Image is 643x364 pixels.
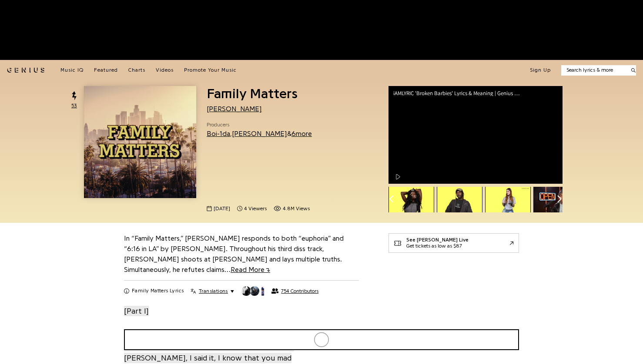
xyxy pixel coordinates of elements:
div: Get tickets as low as $87 [406,243,469,249]
span: 4,793,388 views [274,205,310,212]
a: [Part I] [124,305,149,317]
span: Read More [231,266,270,273]
a: Promote Your Music [184,67,237,74]
button: 754 Contributors [241,286,318,296]
span: 754 Contributors [281,288,318,294]
span: Producers [207,121,312,129]
a: Charts [128,67,145,74]
span: [DATE] [214,205,230,212]
span: Family Matters [207,87,298,101]
span: Promote Your Music [184,67,237,73]
span: 4.8M views [283,205,310,212]
span: 4 viewers [244,205,267,212]
span: Translations [199,288,228,295]
span: Featured [94,67,118,73]
a: Music IQ [60,67,84,74]
a: Featured [94,67,118,74]
button: Sign Up [530,67,551,74]
span: Videos [156,67,174,73]
img: Cover art for Family Matters by Drake [84,86,196,198]
a: [PERSON_NAME] [232,130,287,137]
div: iAMLYRIC 'Broken Barbies' Lyrics & Meaning | Genius Verified [393,90,528,96]
h2: Family Matters Lyrics [132,288,184,295]
a: Videos [156,67,174,74]
span: 53 [71,102,77,109]
span: Charts [128,67,145,73]
span: Music IQ [60,67,84,73]
div: , & [207,129,312,139]
span: [Part I] [124,306,149,316]
div: See [PERSON_NAME] Live [406,237,469,243]
input: Search lyrics & more [561,66,626,74]
a: See [PERSON_NAME] LiveGet tickets as low as $87 [388,233,519,253]
button: 6more [291,130,312,138]
a: In “Family Matters,” [PERSON_NAME] responds to both “euphoria” and “6:16 in LA” by [PERSON_NAME].... [124,235,344,273]
button: Translations [191,288,234,295]
a: Boi-1da [207,130,230,137]
span: 4 viewers [237,205,267,212]
a: [PERSON_NAME] [207,106,262,113]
